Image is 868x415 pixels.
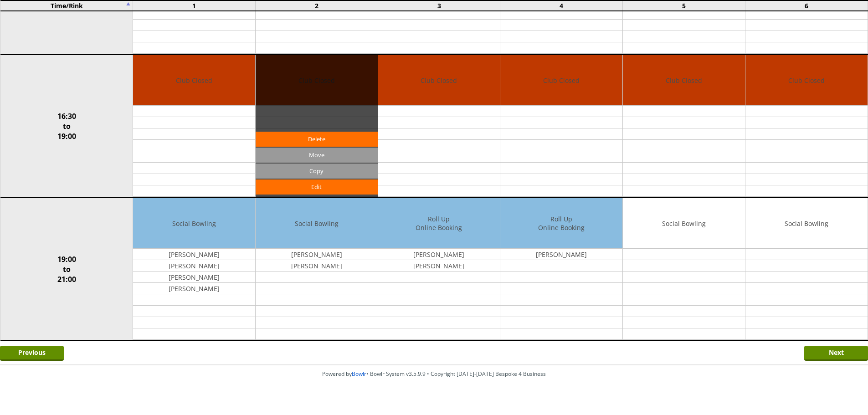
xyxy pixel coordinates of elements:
td: Time/Rink [0,0,133,11]
td: [PERSON_NAME] [500,249,622,260]
td: Social Bowling [256,198,378,249]
td: 19:00 to 21:00 [0,198,133,341]
td: 4 [500,0,623,11]
a: Edit [256,179,378,195]
a: Bowlr [352,370,366,378]
td: 2 [255,0,378,11]
span: Powered by • Bowlr System v3.5.9.9 • Copyright [DATE]-[DATE] Bespoke 4 Business [322,370,546,378]
td: [PERSON_NAME] [256,260,378,272]
td: [PERSON_NAME] [133,283,255,294]
td: Roll Up Online Booking [378,198,500,249]
td: Club Closed [745,55,868,106]
td: Club Closed [500,55,622,106]
td: Social Bowling [745,198,868,249]
a: Delete [256,132,378,147]
td: Club Closed [378,55,500,106]
td: 6 [745,0,868,11]
td: 5 [623,0,745,11]
input: Copy [256,164,378,179]
td: [PERSON_NAME] [256,249,378,260]
td: [PERSON_NAME] [378,260,500,272]
td: [PERSON_NAME] [378,249,500,260]
td: Club Closed [133,55,255,106]
input: Move [256,148,378,163]
td: Club Closed [623,55,745,106]
td: [PERSON_NAME] [133,272,255,283]
td: 16:30 to 19:00 [0,55,133,198]
td: Roll Up Online Booking [500,198,622,249]
input: Next [804,346,868,361]
td: 3 [378,0,500,11]
td: [PERSON_NAME] [133,260,255,272]
td: Social Bowling [623,198,745,249]
td: Social Bowling [133,198,255,249]
td: 1 [133,0,256,11]
td: [PERSON_NAME] [133,249,255,260]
